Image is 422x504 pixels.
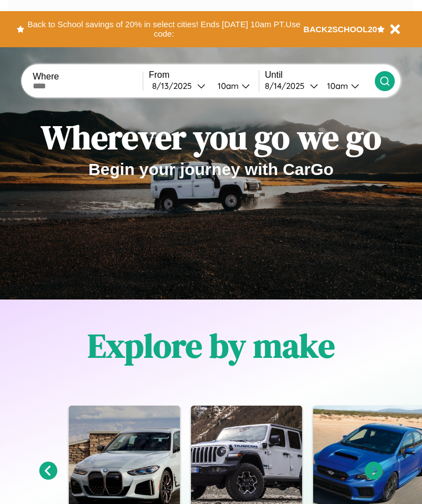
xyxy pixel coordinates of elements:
label: Where [33,72,143,82]
button: 10am [209,80,259,92]
button: 10am [318,80,375,92]
div: 8 / 13 / 2025 [152,81,197,91]
div: 10am [212,81,242,91]
label: From [149,70,259,80]
h1: Explore by make [88,323,335,368]
div: 10am [321,81,351,91]
button: Back to School savings of 20% in select cities! Ends [DATE] 10am PT.Use code: [24,17,304,42]
div: 8 / 14 / 2025 [265,81,310,91]
label: Until [265,70,375,80]
b: BACK2SCHOOL20 [304,24,378,34]
button: 8/13/2025 [149,80,209,92]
